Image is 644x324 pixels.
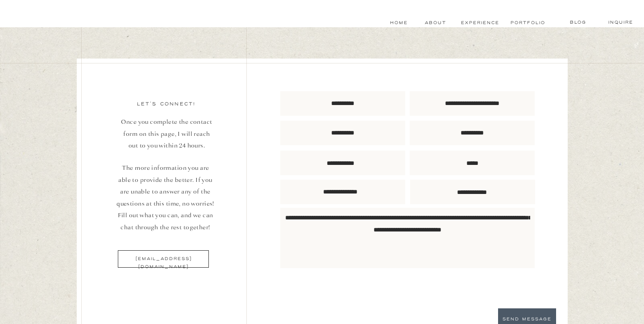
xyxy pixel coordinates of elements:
a: SEND MESSAGE [498,316,556,321]
a: experience [461,19,500,26]
p: Once you complete the contact form on this page, I will reach out to you within 24 hours. [120,116,214,163]
a: Home [389,19,409,26]
a: blog [561,19,595,26]
p: The more information you are able to provide the better. If you are unable to answer any of the q... [116,162,215,236]
p: let's connect! [115,100,218,109]
a: About [425,19,445,26]
a: [EMAIL_ADDRESS][DOMAIN_NAME] [112,255,215,262]
a: Portfolio [511,19,544,26]
a: Inquire [605,19,636,26]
